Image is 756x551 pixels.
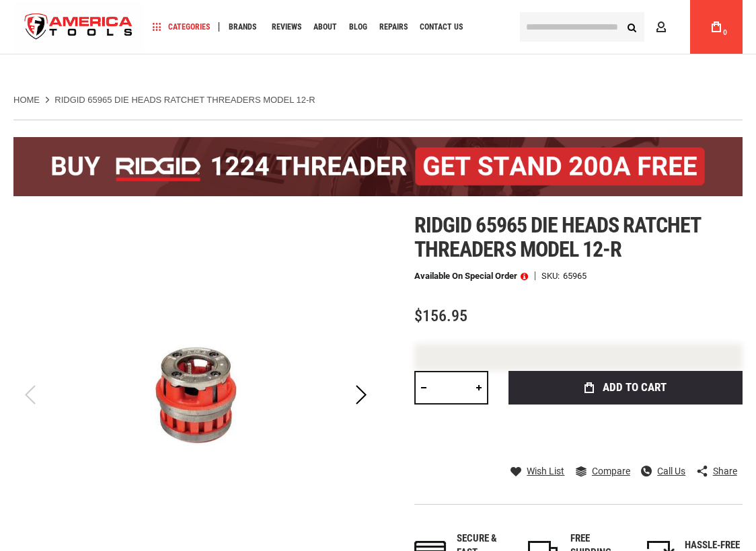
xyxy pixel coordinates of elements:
[657,466,685,476] span: Call Us
[713,466,737,476] span: Share
[13,137,743,196] img: BOGO: Buy the RIDGID® 1224 Threader (26092), get the 92467 200A Stand FREE!
[414,271,528,281] p: Available on Special Order
[541,271,563,280] strong: SKU
[420,23,463,31] span: Contact Us
[13,2,144,52] img: America Tools
[313,23,337,31] span: About
[563,271,587,280] div: 65965
[343,18,373,36] a: Blog
[229,23,256,31] span: Brands
[349,23,367,31] span: Blog
[603,382,667,393] span: Add to Cart
[266,18,307,36] a: Reviews
[414,18,469,36] a: Contact Us
[379,23,408,31] span: Repairs
[13,94,40,106] a: Home
[223,18,262,36] a: Brands
[153,22,210,32] span: Categories
[576,465,630,477] a: Compare
[414,306,467,325] span: $156.95
[511,465,564,477] a: Wish List
[414,212,700,262] span: Ridgid 65965 die heads ratchet threaders model 12-r
[527,466,564,476] span: Wish List
[619,14,644,40] button: Search
[641,465,685,477] a: Call Us
[508,371,743,405] button: Add to Cart
[13,2,144,52] a: store logo
[592,466,630,476] span: Compare
[272,23,301,31] span: Reviews
[307,18,343,36] a: About
[723,29,727,36] span: 0
[373,18,414,36] a: Repairs
[147,18,216,36] a: Categories
[54,95,315,105] strong: RIDGID 65965 Die Heads Ratchet Threaders Model 12-R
